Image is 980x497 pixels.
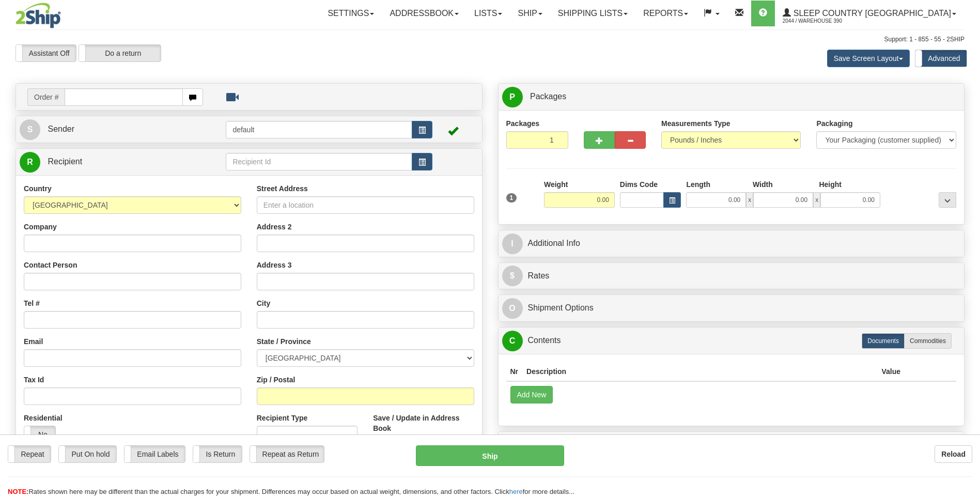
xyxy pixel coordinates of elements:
[816,118,852,129] label: Packaging
[819,179,842,190] label: Height
[522,362,877,381] th: Description
[20,152,40,173] span: R
[466,1,510,26] a: Lists
[125,446,185,462] label: Email Labels
[904,333,952,349] label: Commodities
[620,179,658,190] label: Dims Code
[79,45,161,61] label: Do a return
[27,88,65,106] span: Order #
[16,45,76,61] label: Assistant Off
[416,445,564,466] button: Ship
[502,330,961,351] a: CContents
[320,1,382,26] a: Settings
[257,183,308,194] label: Street Address
[24,183,52,194] label: Country
[24,375,44,385] label: Tax Id
[20,151,203,173] a: R Recipient
[939,192,956,208] div: ...
[48,125,74,133] span: Sender
[15,35,965,44] div: Support: 1 - 855 - 55 - 2SHIP
[661,118,730,129] label: Measurements Type
[59,446,116,462] label: Put On hold
[48,157,82,166] span: Recipient
[502,266,523,286] span: $
[502,331,523,351] span: C
[510,1,550,26] a: Ship
[24,336,43,347] label: Email
[373,413,474,433] label: Save / Update in Address Book
[193,446,242,462] label: Is Return
[8,446,51,462] label: Repeat
[226,121,412,138] input: Sender Id
[544,179,568,190] label: Weight
[502,86,961,107] a: P Packages
[24,426,55,443] label: No
[753,179,773,190] label: Width
[20,119,40,140] span: S
[915,50,967,67] label: Advanced
[24,260,77,270] label: Contact Person
[257,336,311,347] label: State / Province
[257,413,308,423] label: Recipient Type
[530,92,566,101] span: Packages
[935,445,972,463] button: Reload
[506,193,517,203] span: 1
[257,260,292,270] label: Address 3
[775,1,964,26] a: Sleep Country [GEOGRAPHIC_DATA] 2044 / Warehouse 390
[257,196,474,214] input: Enter a location
[24,413,63,423] label: Residential
[502,266,961,287] a: $Rates
[250,446,324,462] label: Repeat as Return
[686,179,710,190] label: Length
[877,362,905,381] th: Value
[382,1,466,26] a: Addressbook
[502,298,523,319] span: O
[15,3,61,28] img: logo2044.jpg
[941,450,966,458] b: Reload
[506,362,523,381] th: Nr
[502,87,523,107] span: P
[226,153,412,170] input: Recipient Id
[257,375,295,385] label: Zip / Postal
[506,118,540,129] label: Packages
[550,1,635,26] a: Shipping lists
[956,196,979,301] iframe: chat widget
[502,233,961,254] a: IAdditional Info
[502,298,961,319] a: OShipment Options
[20,119,226,140] a: S Sender
[8,488,28,495] span: NOTE:
[24,222,57,232] label: Company
[783,16,860,26] span: 2044 / Warehouse 390
[635,1,696,26] a: Reports
[510,386,553,403] button: Add New
[257,222,292,232] label: Address 2
[257,298,270,308] label: City
[813,192,820,208] span: x
[502,234,523,254] span: I
[862,333,905,349] label: Documents
[24,298,40,308] label: Tel #
[827,50,910,67] button: Save Screen Layout
[791,9,951,18] span: Sleep Country [GEOGRAPHIC_DATA]
[509,488,523,495] a: here
[746,192,753,208] span: x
